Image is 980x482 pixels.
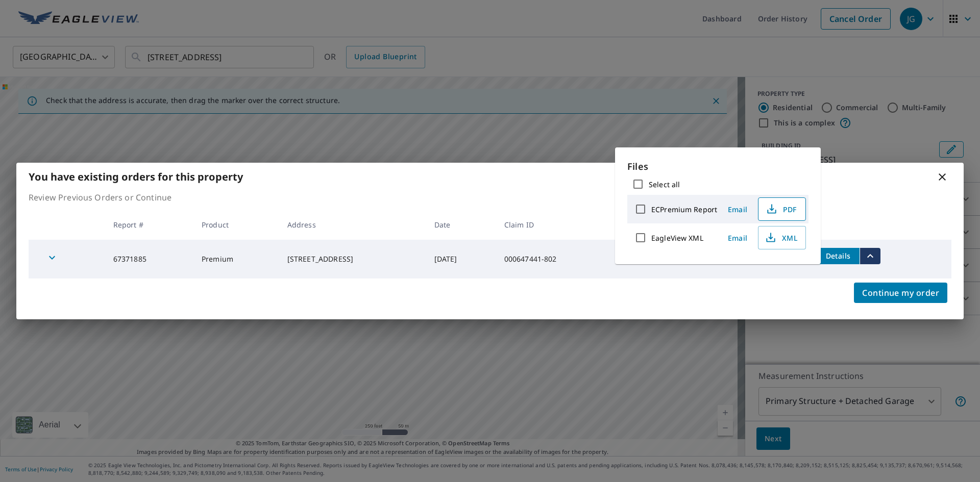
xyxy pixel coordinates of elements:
[765,203,797,215] span: PDF
[651,205,717,214] label: ECPremium Report
[105,240,193,278] td: 67371885
[287,254,418,264] div: [STREET_ADDRESS]
[725,205,750,214] span: Email
[721,230,754,246] button: Email
[193,240,279,278] td: Premium
[627,160,808,173] p: Files
[426,240,496,278] td: [DATE]
[279,210,426,240] th: Address
[193,210,279,240] th: Product
[105,210,193,240] th: Report #
[651,233,703,243] label: EagleView XML
[496,210,619,240] th: Claim ID
[765,232,797,244] span: XML
[862,286,939,300] span: Continue my order
[496,240,619,278] td: 000647441-802
[860,248,880,264] button: filesDropdownBtn-67371885
[725,233,750,243] span: Email
[721,201,754,217] button: Email
[426,210,496,240] th: Date
[854,283,947,303] button: Continue my order
[29,191,951,204] p: Review Previous Orders or Continue
[817,248,860,264] button: detailsBtn-67371885
[649,180,680,189] label: Select all
[29,170,243,184] b: You have existing orders for this property
[823,251,853,261] span: Details
[758,226,806,249] button: XML
[758,197,806,221] button: PDF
